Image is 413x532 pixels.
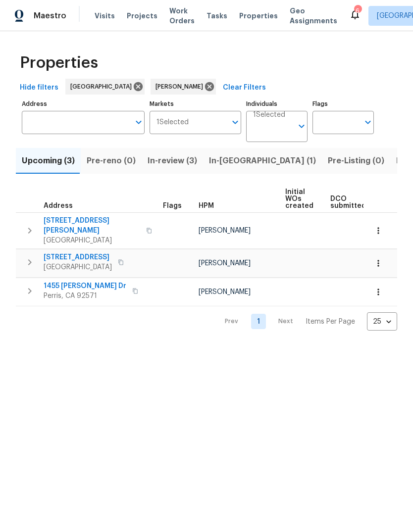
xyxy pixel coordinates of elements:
span: Pre-reno (0) [87,154,136,168]
span: Address [44,202,73,209]
div: [PERSON_NAME] [151,79,216,95]
span: DCO submitted [330,195,366,209]
span: HPM [199,202,214,209]
span: Maestro [34,11,66,21]
span: Flags [163,202,182,209]
span: [GEOGRAPHIC_DATA] [44,262,112,272]
span: Perris, CA 92571 [44,291,126,301]
span: [PERSON_NAME] [199,227,251,234]
span: Pre-Listing (0) [328,154,384,168]
span: Tasks [206,12,227,19]
span: 1455 [PERSON_NAME] Dr [44,281,126,291]
span: [GEOGRAPHIC_DATA] [44,236,140,245]
div: 6 [354,6,361,16]
span: Visits [95,11,115,21]
span: [PERSON_NAME] [155,82,207,92]
span: 1 Selected [253,111,285,119]
span: [STREET_ADDRESS] [44,252,112,262]
span: Hide filters [20,82,58,94]
span: Clear Filters [223,82,266,94]
button: Open [361,115,375,129]
div: [GEOGRAPHIC_DATA] [65,79,145,95]
span: [PERSON_NAME] [199,260,251,267]
span: Properties [20,58,98,68]
label: Flags [312,101,374,107]
a: Goto page 1 [251,314,266,329]
div: 25 [367,309,397,335]
nav: Pagination Navigation [215,312,397,331]
button: Clear Filters [219,79,270,97]
button: Hide filters [16,79,62,97]
label: Individuals [246,101,308,107]
label: Address [22,101,145,107]
span: In-review (3) [148,154,197,168]
button: Open [295,119,309,133]
button: Open [228,115,242,129]
span: Geo Assignments [290,6,337,26]
span: Upcoming (3) [22,154,75,168]
p: Items Per Page [306,317,355,327]
span: Initial WOs created [285,189,313,209]
span: [PERSON_NAME] [199,289,251,295]
span: 1 Selected [156,118,189,127]
label: Markets [150,101,242,107]
span: In-[GEOGRAPHIC_DATA] (1) [209,154,316,168]
span: [GEOGRAPHIC_DATA] [70,82,136,92]
span: Work Orders [169,6,195,26]
span: Properties [239,11,278,21]
span: [STREET_ADDRESS][PERSON_NAME] [44,216,140,236]
span: Projects [127,11,157,21]
button: Open [132,115,146,129]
